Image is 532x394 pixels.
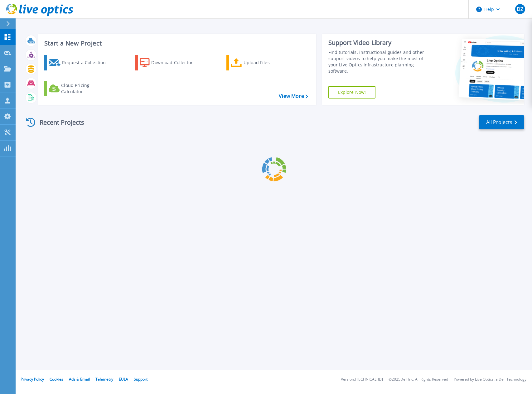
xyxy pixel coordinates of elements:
[61,82,111,95] div: Cloud Pricing Calculator
[95,377,113,382] a: Telemetry
[328,86,376,98] a: Explore Now!
[454,377,526,382] li: Powered by Live Optics, a Dell Technology
[328,49,431,74] div: Find tutorials, instructional guides and other support videos to help you make the most of your L...
[341,377,383,382] li: Version: [TECHNICAL_ID]
[44,40,308,47] h3: Start a New Project
[44,81,114,96] a: Cloud Pricing Calculator
[479,115,524,129] a: All Projects
[517,7,523,12] span: DZ
[279,93,308,99] a: View More
[135,55,205,70] a: Download Collector
[328,39,431,47] div: Support Video Library
[44,55,114,70] a: Request a Collection
[119,377,128,382] a: EULA
[226,55,296,70] a: Upload Files
[62,56,112,69] div: Request a Collection
[69,377,90,382] a: Ads & Email
[24,115,93,130] div: Recent Projects
[21,377,44,382] a: Privacy Policy
[134,377,148,382] a: Support
[151,56,201,69] div: Download Collector
[244,56,293,69] div: Upload Files
[50,377,63,382] a: Cookies
[389,377,448,382] li: © 2025 Dell Inc. All Rights Reserved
